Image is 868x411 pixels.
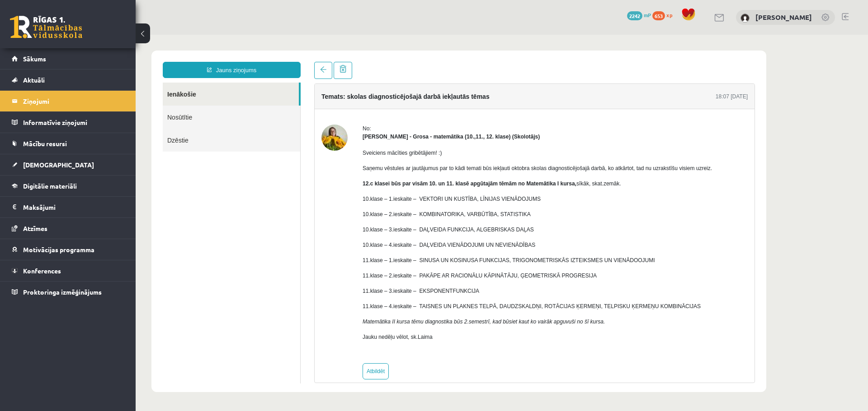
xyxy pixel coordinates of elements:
span: [DEMOGRAPHIC_DATA] [23,161,94,169]
p: 10.klase – 4.ieskaite – DAĻVEIDA VIENĀDOJUMI UN NEVIENĀDĪBAS [227,206,576,214]
a: Ienākošie [27,48,163,71]
em: Matemātika II kursa tēmu diagnostika būs 2.semestrī, kad būsiet kaut ko vairāk apguvuši no šī kursa. [227,284,469,290]
span: mP [644,11,651,18]
a: Proktoringa izmēģinājums [12,282,124,302]
p: 11.klase – 4.ieskaite – TAISNES UN PLAKNES TELPĀ, DAUDZSKALDŅI, ROTĀCIJAS ĶERMEŅI, TELPISKU ĶERME... [227,268,576,276]
h4: Temats: skolas diagnosticējošajā darbā iekļautās tēmas [186,58,354,65]
a: 2242 mP [627,11,651,18]
a: Sākums [12,48,124,69]
span: Atzīmes [23,224,47,232]
img: Laima Tukāne - Grosa - matemātika (10.,11., 12. klase) [186,90,212,116]
strong: 12.c klasei būs par visām 10. un 11. klasē apgūtajām tēmām no Matemātika I kursa, [227,146,441,152]
p: Sveiciens mācīties gribētājiem! :) [227,114,576,122]
legend: Ziņojumi [23,91,124,111]
a: Aktuāli [12,69,124,90]
span: xp [666,11,672,18]
span: Konferences [23,267,61,275]
p: sīkāk, skat.zemāk. [227,145,576,153]
div: No: [227,90,576,98]
a: [PERSON_NAME] [755,13,812,22]
span: Mācību resursi [23,139,67,148]
a: Jauns ziņojums [27,27,165,43]
a: Digitālie materiāli [12,175,124,196]
a: Nosūtītie [27,71,165,94]
p: 10.klase – 3.ieskaite – DAĻVEIDA FUNKCIJA, ALGEBRISKAS DAĻAS [227,191,576,199]
a: 653 xp [652,11,677,18]
a: Rīgas 1. Tālmācības vidusskola [10,16,82,38]
a: Motivācijas programma [12,239,124,260]
p: Saņemu vēstules ar jautājumus par to kādi temati būs iekļauti oktobra skolas diagnosticējošajā da... [227,129,576,138]
p: 11.klase – 1.ieskaite – SINUSA UN KOSINUSA FUNKCIJAS, TRIGONOMETRISKĀS IZTEIKSMES UN VIENĀDOOJUMI [227,222,576,230]
span: Digitālie materiāli [23,182,77,190]
p: 10.klase – 2.ieskaite – KOMBINATORIKA, VARBŪTĪBA, STATISTIKA [227,175,576,184]
p: Jauku nedēļu vēlot, sk.Laima [227,298,576,306]
p: 11.klase – 2.ieskaite – PAKĀPE AR RACIONĀLU KĀPINĀTĀJU, ĢEOMETRISKĀ PROGRESIJA [227,237,576,245]
legend: Informatīvie ziņojumi [23,112,124,133]
a: [DEMOGRAPHIC_DATA] [12,154,124,175]
img: Evelīna Keiša [741,14,750,23]
span: Sākums [23,55,46,63]
span: Motivācijas programma [23,245,94,254]
strong: [PERSON_NAME] - Grosa - matemātika (10.,11., 12. klase) (Skolotājs) [227,99,404,105]
legend: Maksājumi [23,197,124,217]
a: Atbildēt [227,328,253,345]
a: Maksājumi [12,197,124,217]
div: 18:07 [DATE] [580,58,612,66]
span: Aktuāli [23,76,45,84]
span: Proktoringa izmēģinājums [23,288,102,296]
p: 10.klase – 1.ieskaite – VEKTORI UN KUSTĪBA, LĪNIJAS VIENĀDOJUMS [227,160,576,168]
a: Dzēstie [27,94,165,117]
a: Ziņojumi [12,91,124,111]
p: 11.klase – 3.ieskaite – EKSPONENTFUNKCIJA [227,252,576,260]
a: Informatīvie ziņojumi [12,112,124,133]
a: Mācību resursi [12,133,124,154]
span: 653 [652,11,665,20]
a: Konferences [12,260,124,281]
a: Atzīmes [12,218,124,239]
span: 2242 [627,11,642,20]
